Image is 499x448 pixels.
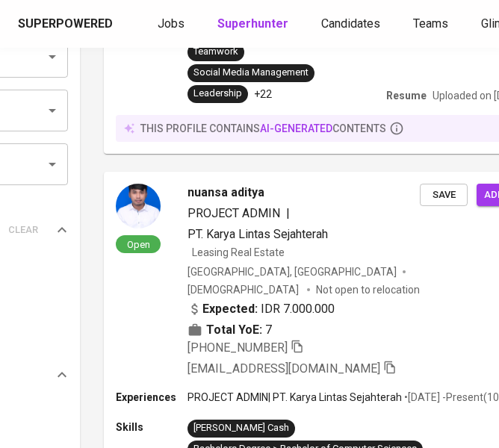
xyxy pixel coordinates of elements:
[413,15,451,34] a: Teams
[187,340,288,355] span: [PHONE_NUMBER]
[18,16,116,33] a: Superpowered
[413,16,448,31] span: Teams
[116,184,161,228] img: a12035f414518da1c649f5868fc02ecd.png
[260,122,332,134] span: AI-generated
[187,390,402,405] p: PROJECT ADMIN | PT. Karya Lintas Sejahterah
[254,87,272,102] p: +22
[187,206,280,220] span: PROJECT ADMIN
[187,300,335,318] div: IDR 7.000.000
[158,16,185,31] span: Jobs
[386,88,427,103] p: Resume
[286,205,290,223] span: |
[193,66,309,80] div: Social Media Management
[158,15,187,34] a: Jobs
[202,300,258,318] b: Expected:
[121,238,156,251] span: Open
[427,187,460,204] span: Save
[42,154,63,175] button: Open
[187,361,380,376] span: [EMAIL_ADDRESS][DOMAIN_NAME]
[18,16,113,33] div: Superpowered
[116,420,187,435] p: Skills
[187,184,264,202] span: nuansa aditya
[193,45,238,59] div: Teamwork
[217,16,288,31] b: Superhunter
[206,321,262,339] b: Total YoE:
[187,282,301,297] span: [DEMOGRAPHIC_DATA]
[265,321,272,339] span: 7
[193,87,242,101] div: Leadership
[116,390,187,405] p: Experiences
[187,227,328,241] span: PT. Karya Lintas Sejahterah
[187,264,397,279] div: [GEOGRAPHIC_DATA], [GEOGRAPHIC_DATA]
[42,46,63,67] button: Open
[42,100,63,121] button: Open
[192,246,285,258] span: Leasing Real Estate
[140,121,386,136] p: this profile contains contents
[316,282,420,297] p: Not open to relocation
[420,184,468,207] button: Save
[321,15,383,34] a: Candidates
[321,16,380,31] span: Candidates
[193,421,289,435] div: [PERSON_NAME] Cash
[217,15,291,34] a: Superhunter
